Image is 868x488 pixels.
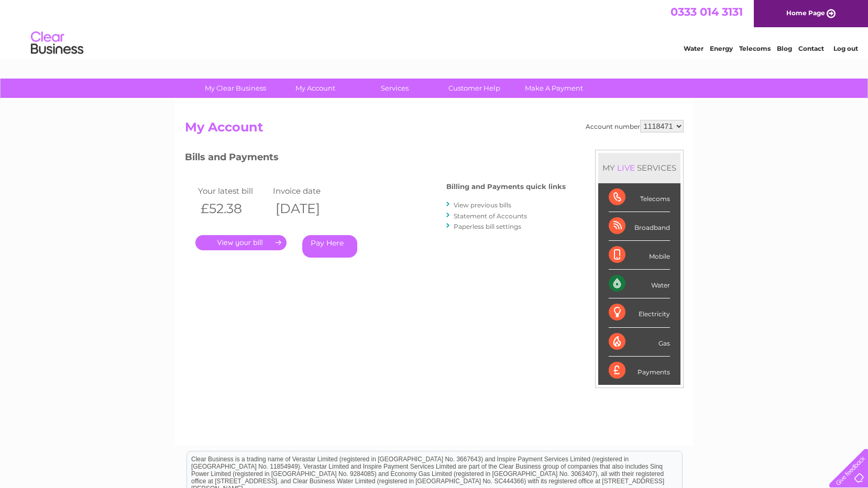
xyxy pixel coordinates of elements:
a: Log out [833,45,858,52]
div: LIVE [615,163,637,173]
a: Contact [798,45,824,52]
a: Services [351,79,438,98]
a: . [195,235,287,250]
div: Account number [586,120,684,132]
div: Broadband [609,212,670,241]
a: My Account [272,79,358,98]
div: Electricity [609,298,670,327]
a: Water [684,45,704,52]
th: £52.38 [195,198,271,219]
a: Telecoms [739,45,771,52]
h3: Bills and Payments [185,150,566,168]
a: 0333 014 3131 [671,5,743,18]
img: logo.png [30,27,84,59]
a: Paperless bill settings [454,223,521,230]
h4: Billing and Payments quick links [446,183,566,191]
div: Telecoms [609,183,670,212]
a: Energy [710,45,733,52]
a: Blog [777,45,792,52]
td: Your latest bill [195,184,271,198]
a: Customer Help [431,79,518,98]
div: Mobile [609,241,670,270]
div: Water [609,270,670,298]
th: [DATE] [270,198,346,219]
a: Pay Here [302,235,357,258]
h2: My Account [185,120,684,140]
a: Statement of Accounts [454,212,527,220]
div: Payments [609,357,670,385]
div: Gas [609,328,670,357]
a: Make A Payment [511,79,597,98]
td: Invoice date [270,184,346,198]
a: My Clear Business [192,79,279,98]
a: View previous bills [454,201,511,209]
div: Clear Business is a trading name of Verastar Limited (registered in [GEOGRAPHIC_DATA] No. 3667643... [187,6,682,51]
div: MY SERVICES [598,153,680,183]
